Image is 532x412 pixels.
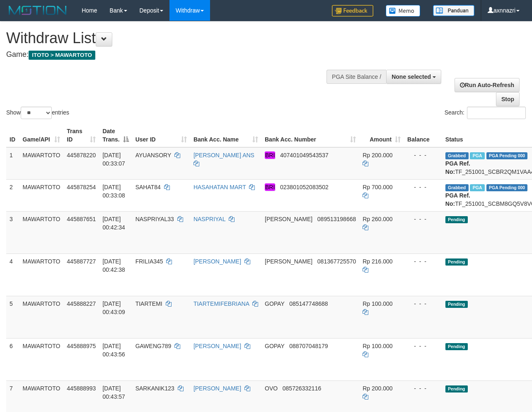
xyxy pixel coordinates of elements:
span: [DATE] 00:33:07 [102,152,125,167]
span: Rp 200.000 [363,385,392,392]
td: 1 [6,147,19,180]
span: Copy 023801052083502 to clipboard [280,184,329,190]
select: Showentries [21,107,52,119]
span: [DATE] 00:43:57 [102,385,125,400]
span: Pending [445,385,468,392]
td: MAWARTOTO [19,211,64,254]
span: NASPRIYAL33 [135,216,174,222]
span: [DATE] 00:42:38 [102,258,125,273]
span: [PERSON_NAME] [265,216,312,222]
span: GAWENG789 [135,343,172,349]
th: Bank Acc. Number: activate to sort column ascending [261,124,359,147]
div: - - - [407,384,439,392]
span: ITOTO > MAWARTOTO [29,51,95,60]
td: 4 [6,254,19,296]
span: 445878254 [67,184,96,190]
span: OVO [265,385,278,392]
span: Marked by axnriski [470,184,484,191]
span: Rp 100.000 [363,343,392,349]
span: [PERSON_NAME] [265,258,312,265]
th: Bank Acc. Name: activate to sort column ascending [190,124,261,147]
th: User ID: activate to sort column ascending [132,124,190,147]
td: MAWARTOTO [19,254,64,296]
td: 6 [6,338,19,380]
td: MAWARTOTO [19,296,64,338]
div: - - - [407,183,439,191]
span: 445887727 [67,258,96,265]
a: NASPRIYAL [193,216,225,222]
span: FRILIA345 [135,258,163,265]
th: Game/API: activate to sort column ascending [19,124,64,147]
div: - - - [407,300,439,308]
a: HASAHATAN MART [193,184,246,190]
div: - - - [407,215,439,223]
span: SARKANIK123 [135,385,174,392]
span: [DATE] 00:43:09 [102,300,125,315]
span: 445888975 [67,343,96,349]
span: 445878220 [67,152,96,158]
em: BRI [265,151,275,159]
th: Balance [404,124,442,147]
span: GOPAY [265,300,284,307]
span: Pending [445,258,468,266]
img: Button%20Memo.svg [386,5,421,17]
span: Rp 100.000 [363,300,392,307]
span: 445888227 [67,300,96,307]
h1: Withdraw List [6,30,346,46]
th: Date Trans.: activate to sort column descending [99,124,132,147]
span: Pending [445,343,468,350]
span: Copy 081367725570 to clipboard [317,258,356,265]
span: Copy 089513198668 to clipboard [317,216,356,222]
td: MAWARTOTO [19,147,64,180]
span: Rp 216.000 [363,258,392,265]
span: Grabbed [445,152,469,159]
a: TIARTEMIFEBRIANA [193,300,249,307]
span: Grabbed [445,184,469,191]
a: [PERSON_NAME] [193,258,241,265]
span: 445888993 [67,385,96,392]
span: Pending [445,301,468,308]
span: None selected [392,73,431,80]
span: 445887651 [67,216,96,222]
span: AYUANSORY [135,152,171,158]
button: None selected [386,70,441,84]
span: Rp 700.000 [363,184,392,190]
span: Copy 085147748688 to clipboard [289,300,328,307]
input: Search: [467,107,526,119]
td: 3 [6,211,19,254]
td: MAWARTOTO [19,179,64,211]
label: Search: [445,107,526,119]
span: PGA Pending [486,152,528,159]
label: Show entries [6,107,69,119]
span: PGA Pending [486,184,528,191]
span: Copy 085726332116 to clipboard [283,385,321,392]
em: BRI [265,183,275,191]
span: Marked by axnriski [470,152,484,159]
a: Run Auto-Refresh [455,78,520,92]
span: Rp 200.000 [363,152,392,158]
span: Copy 088707048179 to clipboard [289,343,328,349]
div: - - - [407,342,439,350]
div: - - - [407,151,439,159]
th: Amount: activate to sort column ascending [359,124,404,147]
span: GOPAY [265,343,284,349]
span: Rp 260.000 [363,216,392,222]
a: [PERSON_NAME] [193,343,241,349]
a: [PERSON_NAME] ANS [193,152,254,158]
span: [DATE] 00:43:56 [102,343,125,358]
td: 5 [6,296,19,338]
b: PGA Ref. No: [445,192,470,207]
img: panduan.png [433,5,474,16]
img: Feedback.jpg [332,5,373,17]
div: PGA Site Balance / [326,70,386,84]
img: MOTION_logo.png [6,4,69,17]
th: ID [6,124,19,147]
h4: Game: [6,51,346,59]
span: TIARTEMI [135,300,162,307]
span: Pending [445,216,468,223]
td: 2 [6,179,19,211]
span: [DATE] 00:33:08 [102,184,125,199]
b: PGA Ref. No: [445,160,470,175]
th: Trans ID: activate to sort column ascending [63,124,99,147]
div: - - - [407,257,439,266]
